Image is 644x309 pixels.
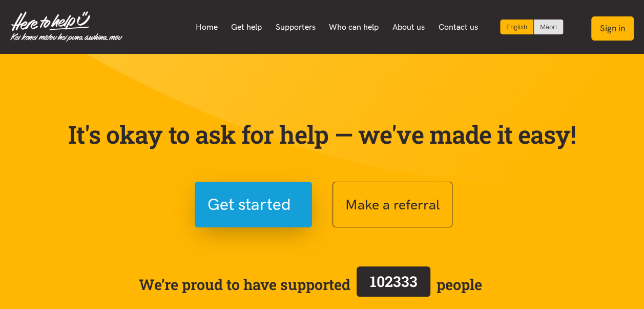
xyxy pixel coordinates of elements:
[189,16,224,38] a: Home
[350,264,437,304] a: 102333
[370,272,418,291] span: 102333
[195,182,312,227] button: Get started
[207,191,291,218] span: Get started
[500,20,534,34] div: Current language
[224,16,269,38] a: Get help
[534,20,563,34] a: Switch to Te Reo Māori
[333,182,452,227] button: Make a referral
[268,16,322,38] a: Supporters
[386,16,432,38] a: About us
[10,11,122,42] img: Home
[431,16,485,38] a: Contact us
[322,16,386,38] a: Who can help
[591,16,634,41] button: Sign in
[500,20,564,34] div: Language toggle
[139,264,482,304] span: We’re proud to have supported people
[66,120,578,149] p: It's okay to ask for help — we've made it easy!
